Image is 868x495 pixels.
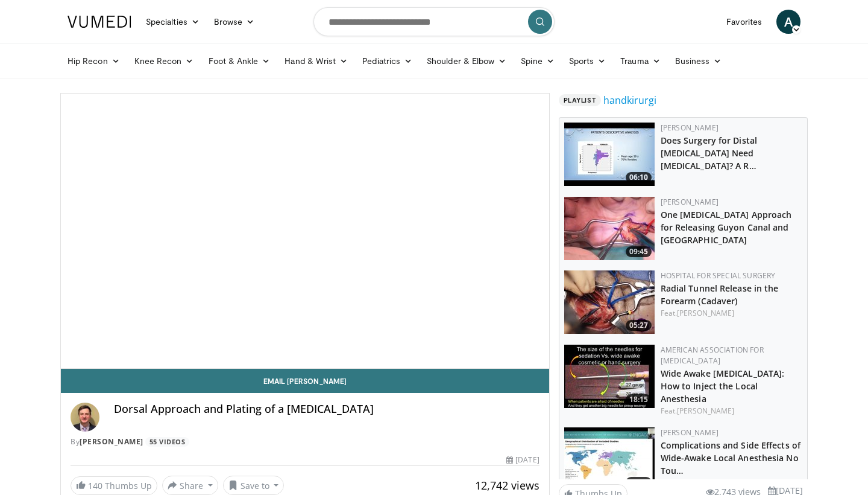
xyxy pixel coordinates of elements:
a: Radial Tunnel Release in the Forearm (Cadaver) [661,283,779,307]
a: Browse [207,10,262,34]
img: 490c1312-3b85-4982-8e59-1194e98a9ca1.150x105_q85_crop-smart_upscale.jpg [564,427,655,491]
a: 08:45 [564,427,655,491]
a: 06:10 [564,123,655,186]
img: 307078cc-baf4-4bef-868b-bf95c71a5da6.150x105_q85_crop-smart_upscale.jpg [564,197,655,260]
a: Trauma [613,49,668,73]
a: Spine [514,49,561,73]
a: American Association for [MEDICAL_DATA] [661,345,764,366]
a: A [776,10,800,34]
video-js: Video Player [61,94,549,369]
div: By [71,436,539,447]
a: [PERSON_NAME] [661,123,719,133]
a: One [MEDICAL_DATA] Approach for Releasing Guyon Canal and [GEOGRAPHIC_DATA] [661,209,792,246]
a: Wide Awake [MEDICAL_DATA]: How to Inject the Local Anesthesia [661,368,785,404]
a: Shoulder & Elbow [420,49,514,73]
a: Specialties [139,10,207,34]
span: 12,742 views [475,478,539,493]
span: 09:45 [626,246,652,257]
div: Feat. [661,406,802,417]
div: Feat. [661,308,802,319]
a: [PERSON_NAME] [661,427,719,438]
a: Does Surgery for Distal [MEDICAL_DATA] Need [MEDICAL_DATA]? A R… [661,135,757,171]
a: Hospital for Special Surgery [661,270,776,281]
a: 09:45 [564,197,655,260]
img: 4cceeb37-7240-467c-945c-a5d6716cce6e.150x105_q85_crop-smart_upscale.jpg [564,123,655,186]
a: 140 Thumbs Up [71,476,157,495]
span: 06:10 [626,172,652,183]
a: Business [668,49,729,73]
span: 140 [88,480,102,491]
a: Complications and Side Effects of Wide-Awake Local Anesthesia No Tou… [661,439,800,476]
button: Save to [223,476,285,495]
img: VuMedi Logo [68,16,131,28]
span: Playlist [559,94,601,106]
h4: Dorsal Approach and Plating of a [MEDICAL_DATA] [114,403,539,416]
a: Favorites [719,10,769,34]
a: Pediatrics [355,49,420,73]
a: [PERSON_NAME] [661,197,719,207]
a: Email [PERSON_NAME] [61,369,549,393]
button: Share [162,476,218,495]
span: 18:15 [626,394,652,405]
img: 523108ac-9f1e-4d9b-82b9-dfad8ca905df.150x105_q85_crop-smart_upscale.jpg [564,270,655,334]
a: 55 Videos [145,437,189,447]
a: 18:15 [564,345,655,408]
a: Foot & Ankle [201,49,278,73]
img: Q2xRg7exoPLTwO8X4xMDoxOjBrO-I4W8_1.150x105_q85_crop-smart_upscale.jpg [564,345,655,408]
div: [DATE] [506,455,539,465]
a: [PERSON_NAME] [677,406,734,416]
span: 05:27 [626,320,652,331]
a: Hip Recon [60,49,127,73]
a: 05:27 [564,270,655,334]
a: handkirurgi [603,93,656,107]
a: [PERSON_NAME] [677,308,734,318]
span: 08:45 [626,477,652,488]
img: Avatar [71,403,99,432]
a: [PERSON_NAME] [80,436,143,447]
a: Knee Recon [127,49,201,73]
a: Sports [562,49,614,73]
a: Hand & Wrist [277,49,355,73]
input: Search topics, interventions [313,7,555,36]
